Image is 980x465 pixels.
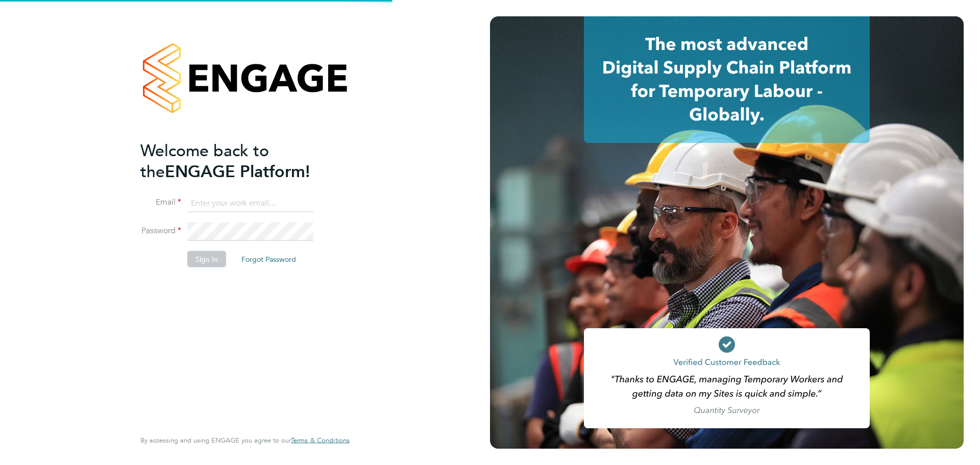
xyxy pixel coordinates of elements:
label: Password [140,226,181,236]
span: By accessing and using ENGAGE you agree to our [140,436,350,445]
h2: ENGAGE Platform! [140,140,339,182]
a: Terms & Conditions [291,436,350,445]
button: Forgot Password [233,251,304,267]
button: Sign In [187,251,226,267]
label: Email [140,197,181,208]
span: Welcome back to the [140,140,269,181]
input: Enter your work email... [187,194,313,212]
